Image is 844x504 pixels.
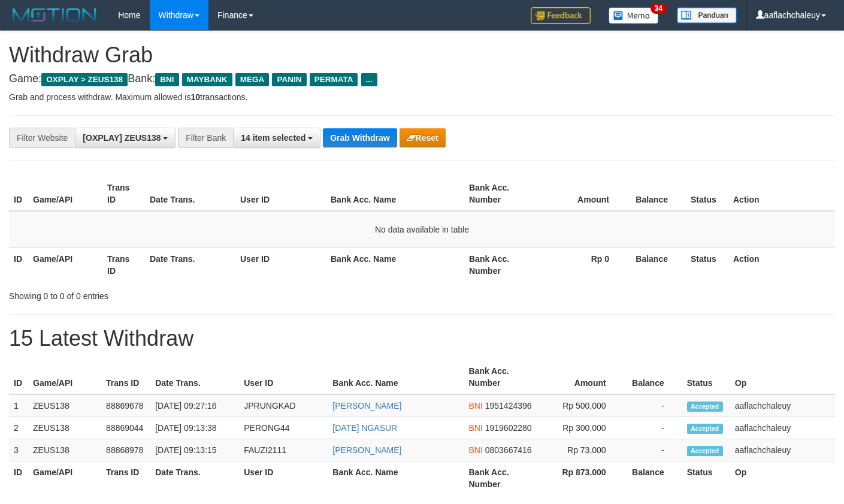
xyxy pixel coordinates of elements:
td: aaflachchaleuy [730,439,835,461]
th: Date Trans. [145,177,235,211]
th: Date Trans. [145,248,235,282]
button: 14 item selected [233,128,320,148]
th: Bank Acc. Number [464,461,537,496]
span: [OXPLAY] ZEUS138 [83,133,161,143]
td: ZEUS138 [28,417,101,439]
td: [DATE] 09:13:38 [150,417,239,439]
span: PERMATA [310,73,358,86]
button: Grab Withdraw [323,128,397,147]
th: Trans ID [102,248,145,282]
th: Amount [537,360,624,394]
span: Accepted [687,424,723,434]
button: Reset [400,128,446,147]
div: Filter Bank [178,128,233,148]
td: 88869044 [101,417,150,439]
th: ID [9,461,28,496]
strong: 10 [190,92,200,102]
th: Bank Acc. Number [464,360,537,394]
a: [PERSON_NAME] [332,401,401,411]
div: Showing 0 to 0 of 0 entries [9,285,343,302]
th: Bank Acc. Name [328,360,464,394]
span: PANIN [272,73,306,86]
a: [DATE] NGASUR [332,423,397,433]
td: 88868978 [101,439,150,461]
span: 14 item selected [241,133,305,143]
th: Balance [624,360,682,394]
span: OXPLAY > ZEUS138 [41,73,128,86]
td: ZEUS138 [28,439,101,461]
span: ... [361,73,377,86]
span: Copy 0803667416 to clipboard [485,445,532,455]
th: Balance [624,461,682,496]
th: Balance [627,177,686,211]
td: PERONG44 [239,417,328,439]
p: Grab and process withdraw. Maximum allowed is transactions. [9,91,835,103]
td: aaflachchaleuy [730,394,835,417]
span: Accepted [687,402,723,412]
td: - [624,417,682,439]
th: Status [686,248,728,282]
td: Rp 73,000 [537,439,624,461]
th: User ID [239,360,328,394]
span: MEGA [235,73,270,86]
span: BNI [468,401,482,411]
td: 2 [9,417,28,439]
div: Filter Website [9,128,75,148]
td: JPRUNGKAD [239,394,328,417]
th: Bank Acc. Name [328,461,464,496]
th: Status [686,177,728,211]
th: Bank Acc. Number [464,248,539,282]
th: Game/API [28,461,101,496]
th: Bank Acc. Name [326,248,464,282]
th: Op [730,461,835,496]
td: 3 [9,439,28,461]
button: [OXPLAY] ZEUS138 [75,128,176,148]
td: - [624,439,682,461]
td: No data available in table [9,211,835,248]
img: Button%20Memo.svg [609,7,659,24]
th: User ID [235,248,326,282]
span: BNI [155,73,179,86]
th: Rp 873.000 [537,461,624,496]
td: - [624,394,682,417]
th: ID [9,248,28,282]
th: Game/API [28,177,102,211]
th: Game/API [28,360,101,394]
img: MOTION_logo.png [9,6,100,24]
img: panduan.png [677,7,737,23]
th: Date Trans. [150,360,239,394]
th: User ID [235,177,326,211]
th: ID [9,360,28,394]
a: [PERSON_NAME] [332,445,401,455]
td: aaflachchaleuy [730,417,835,439]
td: Rp 500,000 [537,394,624,417]
th: Status [682,360,730,394]
td: 1 [9,394,28,417]
td: ZEUS138 [28,394,101,417]
h1: 15 Latest Withdraw [9,327,835,351]
th: Balance [627,248,686,282]
th: Action [728,177,835,211]
span: Copy 1951424396 to clipboard [485,401,532,411]
th: Trans ID [101,360,150,394]
td: Rp 300,000 [537,417,624,439]
img: Feedback.jpg [531,7,591,24]
th: Bank Acc. Number [464,177,539,211]
span: BNI [468,423,482,433]
th: Rp 0 [539,248,627,282]
span: BNI [468,445,482,455]
th: Trans ID [102,177,145,211]
span: Accepted [687,446,723,456]
th: Action [728,248,835,282]
td: [DATE] 09:13:15 [150,439,239,461]
td: [DATE] 09:27:16 [150,394,239,417]
th: Date Trans. [150,461,239,496]
td: 88869678 [101,394,150,417]
th: Bank Acc. Name [326,177,464,211]
th: ID [9,177,28,211]
h1: Withdraw Grab [9,43,835,67]
span: 34 [651,3,667,14]
th: Amount [539,177,627,211]
td: FAUZI2111 [239,439,328,461]
th: Trans ID [101,461,150,496]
